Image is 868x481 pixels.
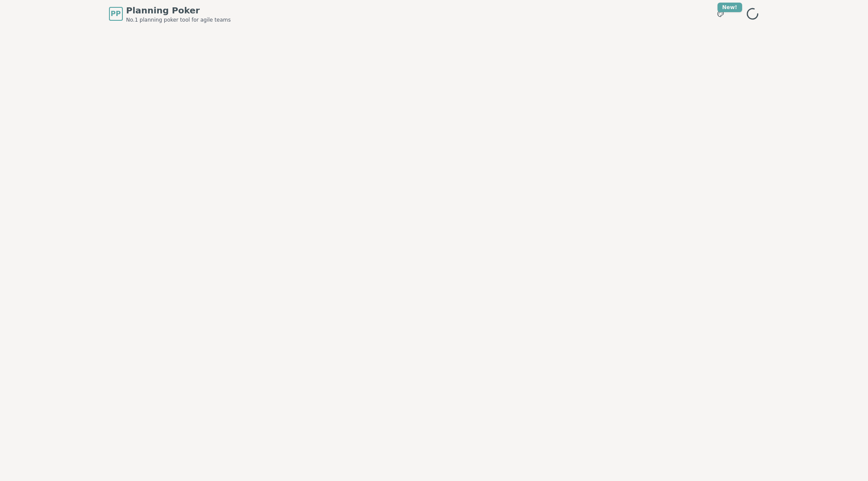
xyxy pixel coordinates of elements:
span: PP [111,9,121,19]
span: No.1 planning poker tool for agile teams [126,16,231,23]
div: New! [717,3,742,12]
a: PPPlanning PokerNo.1 planning poker tool for agile teams [109,4,231,23]
span: Planning Poker [126,4,231,16]
button: New! [713,6,728,22]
